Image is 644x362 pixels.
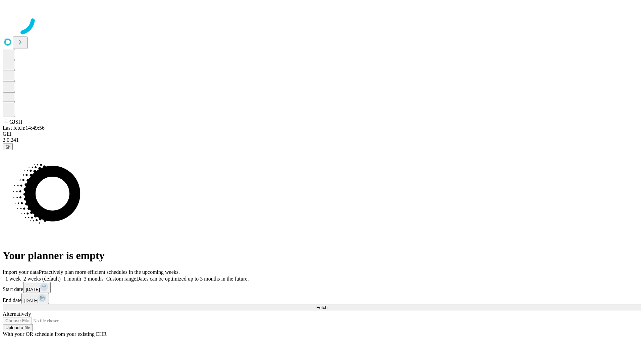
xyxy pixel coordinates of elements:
[24,298,38,303] span: [DATE]
[23,282,51,293] button: [DATE]
[3,131,641,137] div: GEI
[3,269,39,275] span: Import your data
[3,125,45,131] span: Last fetch: 14:49:56
[3,304,641,311] button: Fetch
[26,287,40,292] span: [DATE]
[3,331,107,337] span: With your OR schedule from your existing EHR
[23,276,61,282] span: 2 weeks (default)
[84,276,104,282] span: 3 months
[3,137,641,143] div: 2.0.241
[39,269,180,275] span: Proactively plan more efficient schedules in the upcoming weeks.
[136,276,249,282] span: Dates can be optimized up to 3 months in the future.
[3,249,641,262] h1: Your planner is empty
[5,144,10,149] span: @
[106,276,136,282] span: Custom range
[3,324,33,331] button: Upload a file
[3,143,13,150] button: @
[3,282,641,293] div: Start date
[21,293,49,304] button: [DATE]
[316,305,327,310] span: Fetch
[3,293,641,304] div: End date
[63,276,81,282] span: 1 month
[9,119,22,125] span: GJSH
[5,276,21,282] span: 1 week
[3,311,31,317] span: Alternatively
